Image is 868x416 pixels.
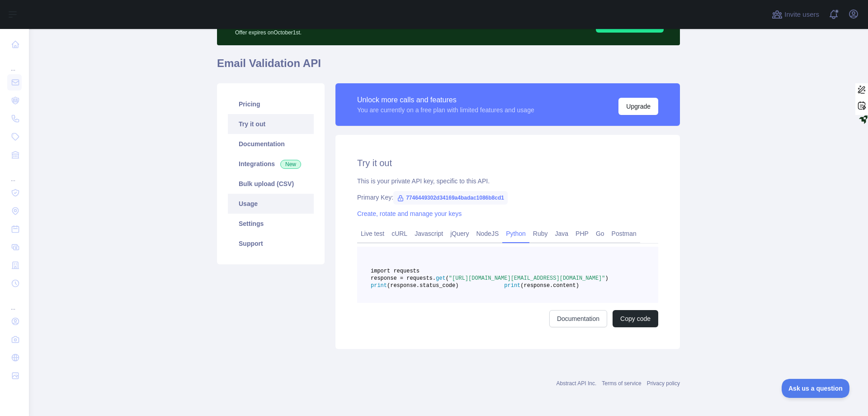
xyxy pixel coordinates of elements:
[549,310,607,327] a: Documentation
[228,174,314,194] a: Bulk upload (CSV)
[436,275,446,282] span: get
[357,157,658,169] h2: Try it out
[472,226,502,241] a: NodeJS
[228,234,314,253] a: Support
[782,379,850,398] iframe: Toggle Customer Support
[770,7,821,22] button: Invite users
[605,275,609,282] span: )
[357,177,658,186] div: This is your private API key, specific to this API.
[217,56,680,78] h1: Email Validation API
[647,380,680,387] a: Privacy policy
[371,282,387,289] span: print
[449,275,605,282] span: "[URL][DOMAIN_NAME][EMAIL_ADDRESS][DOMAIN_NAME]"
[411,226,447,241] a: Javascript
[7,165,22,183] div: ...
[228,114,314,134] a: Try it out
[592,226,608,241] a: Go
[446,275,449,282] span: (
[357,193,658,202] div: Primary Key:
[529,226,552,241] a: Ruby
[608,226,640,241] a: Postman
[784,10,819,20] span: Invite users
[357,226,388,241] a: Live test
[371,268,420,274] span: import requests
[613,310,658,327] button: Copy code
[228,94,314,114] a: Pricing
[7,293,22,311] div: ...
[618,98,658,115] button: Upgrade
[447,226,472,241] a: jQuery
[228,134,314,154] a: Documentation
[228,194,314,214] a: Usage
[388,226,411,241] a: cURL
[371,275,436,282] span: response = requests.
[357,95,534,105] div: Unlock more calls and features
[552,226,572,241] a: Java
[602,380,641,387] a: Terms of service
[387,282,458,289] span: (response.status_code)
[572,226,592,241] a: PHP
[357,210,462,217] a: Create, rotate and manage your keys
[357,105,534,115] div: You are currently on a free plan with limited features and usage
[520,282,579,289] span: (response.content)
[7,54,22,72] div: ...
[228,154,314,174] a: Integrations New
[393,191,508,205] span: 7746449302d34169a4badac1086b8cd1
[280,160,301,169] span: New
[235,25,483,36] p: Offer expires on October 1st.
[504,282,520,289] span: print
[557,380,597,387] a: Abstract API Inc.
[228,214,314,234] a: Settings
[502,226,529,241] a: Python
